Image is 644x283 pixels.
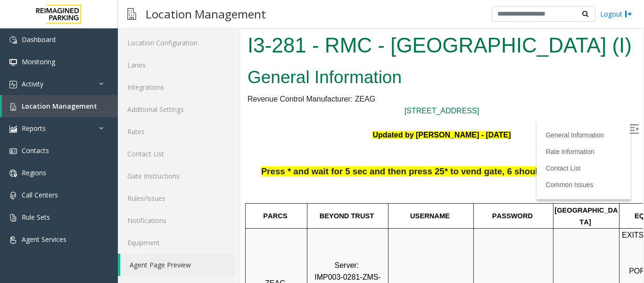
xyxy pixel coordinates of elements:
img: 'icon' [9,214,17,222]
span: Location Management [22,102,97,111]
img: 'icon' [9,192,17,199]
img: 'icon' [9,125,17,133]
a: Rules/Issues [118,187,235,209]
img: 'icon' [9,81,17,88]
span: [GEOGRAPHIC_DATA] [314,177,377,197]
span: Dashboard [22,35,56,44]
img: 'icon' [9,36,17,44]
a: Location Configuration [118,32,235,54]
span: USERNAME [170,183,209,190]
span: IMP003-0281-ZMS-MRV-WS1 [74,244,140,264]
a: Logout [600,9,632,19]
span: Activity [22,79,43,88]
img: 'icon' [9,147,17,155]
a: Contact List [305,135,340,143]
h1: I3-281 - RMC - [GEOGRAPHIC_DATA] (I) [7,1,396,31]
a: Gate Instructions [118,165,235,187]
a: [STREET_ADDRESS] [164,77,239,86]
span: Rule Sets [22,213,50,222]
a: Location Management [2,95,118,117]
a: Rates [118,120,235,143]
a: Equipment [118,232,235,254]
span: ZEAG [25,250,45,258]
span: POF Machines: [388,238,440,246]
span: Press * and wait for 5 sec and then press 25* to vend gate, 6 should also work to vend [21,137,380,147]
span: PARCS [23,183,47,190]
a: General Information [305,102,363,110]
a: Lanes [118,54,235,76]
span: Contacts [22,146,49,155]
img: 'icon' [9,59,17,66]
img: logout [625,9,632,19]
a: Common Issues [305,152,353,159]
img: 'icon' [9,103,17,111]
a: Contact List [118,143,235,165]
span: Reports [22,124,46,133]
img: Open/Close Sidebar Menu [389,95,398,104]
img: 'icon' [9,170,17,177]
a: Notifications [118,209,235,232]
span: EXITS: Credit Cards Only [381,202,452,222]
h3: Location Management [141,2,271,26]
h2: General Information [7,36,396,60]
a: Integrations [118,76,235,98]
span: EQUIPMENT [394,183,435,190]
img: pageIcon [127,2,136,26]
span: Revenue Control Manufacturer: ZEAG [7,66,135,74]
span: Regions [22,168,46,177]
span: BEYOND TRUST [79,183,134,190]
a: Agent Page Preview [120,254,235,276]
a: Additional Settings [118,98,235,120]
span: Call Centers [22,190,58,199]
span: Monitoring [22,57,55,66]
span: Agent Services [22,235,66,244]
img: 'icon' [9,236,17,244]
font: Updated by [PERSON_NAME] - [DATE] [132,102,270,110]
span: Server: [94,232,118,240]
a: Rate Information [305,119,354,126]
span: PASSWORD [252,183,292,190]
